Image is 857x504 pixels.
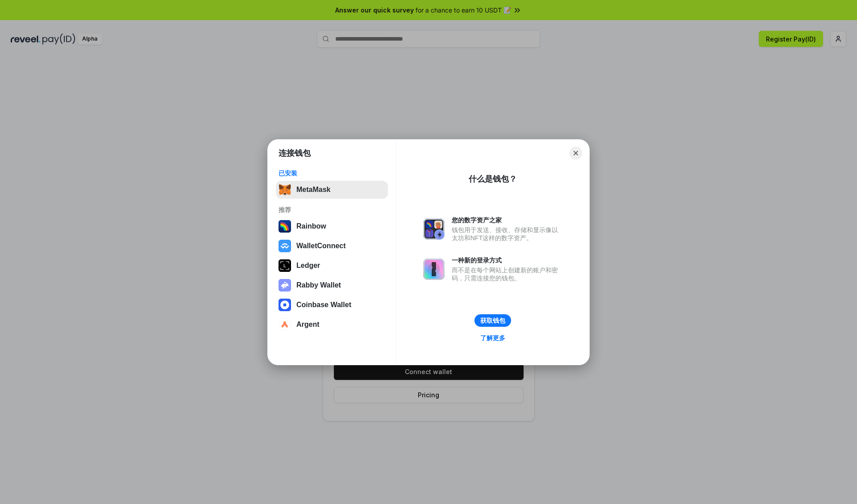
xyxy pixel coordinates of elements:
[276,296,388,314] button: Coinbase Wallet
[276,276,388,294] button: Rabby Wallet
[279,183,291,196] img: svg+xml,%3Csvg%20fill%3D%22none%22%20height%3D%2233%22%20viewBox%3D%220%200%2035%2033%22%20width%...
[276,257,388,275] button: Ledger
[276,316,388,333] button: Argent
[279,220,291,233] img: svg+xml,%3Csvg%20width%3D%22120%22%20height%3D%22120%22%20viewBox%3D%220%200%20120%20120%22%20fil...
[279,318,291,331] img: svg+xml,%3Csvg%20width%3D%2228%22%20height%3D%2228%22%20viewBox%3D%220%200%2028%2028%22%20fill%3D...
[279,259,291,272] img: svg+xml,%3Csvg%20xmlns%3D%22http%3A%2F%2Fwww.w3.org%2F2000%2Fsvg%22%20width%3D%2228%22%20height%3...
[296,222,326,230] div: Rainbow
[296,321,320,329] div: Argent
[469,174,517,184] div: 什么是钱包？
[475,332,511,344] a: 了解更多
[276,217,388,235] button: Rainbow
[452,266,562,282] div: 而不是在每个网站上创建新的账户和密码，只需连接您的钱包。
[452,216,562,224] div: 您的数字资产之家
[279,206,385,214] div: 推荐
[474,314,511,327] button: 获取钱包
[276,237,388,255] button: WalletConnect
[452,226,562,242] div: 钱包用于发送、接收、存储和显示像以太坊和NFT这样的数字资产。
[452,256,562,264] div: 一种新的登录方式
[423,218,445,240] img: svg+xml,%3Csvg%20xmlns%3D%22http%3A%2F%2Fwww.w3.org%2F2000%2Fsvg%22%20fill%3D%22none%22%20viewBox...
[296,242,346,250] div: WalletConnect
[570,147,582,159] button: Close
[296,186,330,194] div: MetaMask
[296,301,351,309] div: Coinbase Wallet
[296,281,341,289] div: Rabby Wallet
[480,317,505,325] div: 获取钱包
[276,181,388,199] button: MetaMask
[423,258,445,280] img: svg+xml,%3Csvg%20xmlns%3D%22http%3A%2F%2Fwww.w3.org%2F2000%2Fsvg%22%20fill%3D%22none%22%20viewBox...
[279,240,291,252] img: svg+xml,%3Csvg%20width%3D%2228%22%20height%3D%2228%22%20viewBox%3D%220%200%2028%2028%22%20fill%3D...
[279,279,291,292] img: svg+xml,%3Csvg%20xmlns%3D%22http%3A%2F%2Fwww.w3.org%2F2000%2Fsvg%22%20fill%3D%22none%22%20viewBox...
[480,334,505,342] div: 了解更多
[279,148,311,158] h1: 连接钱包
[279,299,291,311] img: svg+xml,%3Csvg%20width%3D%2228%22%20height%3D%2228%22%20viewBox%3D%220%200%2028%2028%22%20fill%3D...
[296,262,320,270] div: Ledger
[279,169,385,177] div: 已安装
